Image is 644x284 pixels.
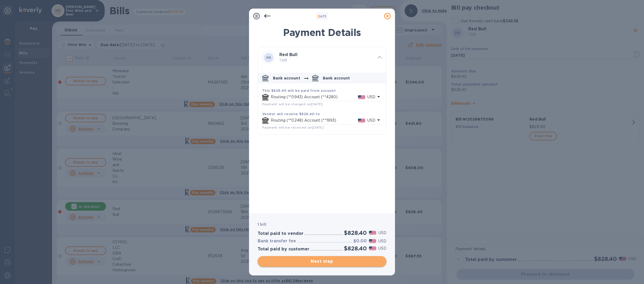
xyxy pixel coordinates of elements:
b: Red Bull [279,52,298,57]
h3: Bank transfer fee [258,239,296,244]
span: Payment will be received on [DATE] [262,125,324,129]
img: USD [369,239,376,243]
p: USD [367,118,375,123]
h3: Total paid by customer [258,247,309,252]
b: 1 bill [258,222,266,227]
p: Bank account [273,75,300,81]
p: 1 bill [279,57,373,63]
h2: $828.40 [344,230,367,236]
button: Next step [258,256,386,267]
p: USD [367,94,375,100]
p: Bank account [323,75,350,81]
h3: $0.00 [353,239,367,244]
span: Payment will be charged on [DATE] [262,102,323,106]
span: 2 [318,14,320,18]
img: USD [358,119,365,122]
img: USD [369,231,376,235]
b: of 3 [318,14,327,18]
h3: Total paid to vendor [258,231,303,236]
div: default-method [258,71,386,134]
span: Next step [262,258,382,265]
p: Routing (**0943) Account (**4280) [271,94,358,100]
div: RBRed Bull 1 bill [258,47,386,68]
p: USD [378,238,386,244]
b: RB [266,56,271,60]
p: USD [378,230,386,236]
img: USD [358,95,365,99]
h2: $828.40 [344,245,367,252]
img: USD [369,246,376,250]
h1: Payment Details [258,27,386,38]
b: This $828.40 will be paid from account [262,89,336,93]
p: Routing (**0248) Account (**1993) [271,118,358,123]
p: USD [378,246,386,251]
b: Vendor will receive $828.40 to [262,112,320,116]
